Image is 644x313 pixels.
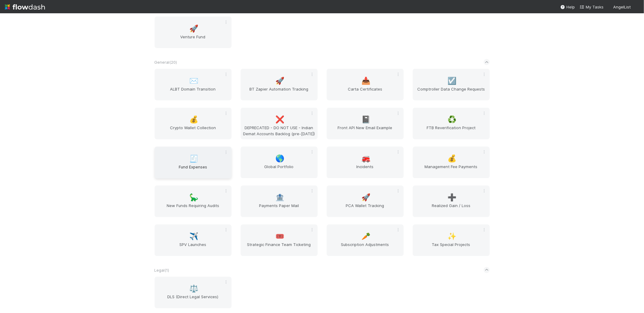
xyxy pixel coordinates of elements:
span: 🚒 [361,155,370,163]
span: Carta Certificates [329,86,401,98]
a: ☑️Comptroller Data Change Requests [413,69,490,101]
span: AngelList [613,5,631,9]
span: ✈️ [189,233,198,241]
a: 🥕Subscription Adjustments [327,225,404,256]
span: 🌎 [275,155,284,163]
a: My Tasks [580,4,604,10]
span: FTB Reverification Project [415,125,487,137]
span: SPV Launches [157,242,229,254]
a: 🦕New Funds Requiring Audits [155,186,232,217]
span: 🧾 [189,155,198,163]
a: ✈️SPV Launches [155,225,232,256]
span: 🚀 [361,194,370,202]
a: 🚀Venture Fund [155,17,232,48]
span: ➕ [447,194,457,202]
span: ❌ [275,116,284,124]
a: 🏦Payments Paper Mail [241,186,318,217]
span: Realized Gain / Loss [415,203,487,215]
span: Global Portfolio [243,164,315,176]
a: ✉️ALBT Domain Transition [155,69,232,101]
span: My Tasks [580,5,604,9]
span: 🎟️ [275,233,284,241]
span: 🚀 [275,77,284,85]
span: Front API New Email Example [329,125,401,137]
span: DLS (Direct Legal Services) [157,294,229,306]
a: 📓Front API New Email Example [327,108,404,139]
img: avatar_fd5a9df2-d0bf-4e0d-adc4-fc50545ebcc9.png [633,4,639,10]
span: Management Fee Payments [415,164,487,176]
span: ✉️ [189,77,198,85]
span: 📥 [361,77,370,85]
span: Crypto Wallet Collection [157,125,229,137]
span: 📓 [361,116,370,124]
span: Venture Fund [157,34,229,46]
span: Payments Paper Mail [243,203,315,215]
span: 🏦 [275,194,284,202]
span: DEPRECATED - DO NOT USE - Indian Demat Accounts Backlog (pre-[DATE]) [243,125,315,137]
span: 💰 [447,155,457,163]
span: 🥕 [361,233,370,241]
a: 🚀PCA Wallet Tracking [327,186,404,217]
span: Fund Expenses [157,164,229,176]
span: ALBT Domain Transition [157,86,229,98]
a: 🚒Incidents [327,147,404,178]
a: 🧾Fund Expenses [155,147,232,178]
span: Tax Special Projects [415,242,487,254]
a: ➕Realized Gain / Loss [413,186,490,217]
a: ♻️FTB Reverification Project [413,108,490,139]
span: PCA Wallet Tracking [329,203,401,215]
span: New Funds Requiring Audits [157,203,229,215]
a: ❌DEPRECATED - DO NOT USE - Indian Demat Accounts Backlog (pre-[DATE]) [241,108,318,139]
span: Subscription Adjustments [329,242,401,254]
a: 💰Crypto Wallet Collection [155,108,232,139]
span: Comptroller Data Change Requests [415,86,487,98]
span: 💰 [189,116,198,124]
span: Strategic Finance Team Ticketing [243,242,315,254]
span: 🦕 [189,194,198,202]
a: ⚖️DLS (Direct Legal Services) [155,277,232,308]
span: 🚀 [189,25,198,33]
span: ♻️ [447,116,457,124]
span: Legal ( 1 ) [155,268,169,273]
span: General ( 20 ) [155,60,177,65]
div: Help [560,4,575,10]
img: logo-inverted-e16ddd16eac7371096b0.svg [5,2,45,12]
a: 📥Carta Certificates [327,69,404,101]
span: ⚖️ [189,285,198,293]
a: 🎟️Strategic Finance Team Ticketing [241,225,318,256]
span: BT Zapier Automation Tracking [243,86,315,98]
a: 🚀BT Zapier Automation Tracking [241,69,318,101]
a: 💰Management Fee Payments [413,147,490,178]
span: ☑️ [447,77,457,85]
a: 🌎Global Portfolio [241,147,318,178]
span: Incidents [329,164,401,176]
span: ✨ [447,233,457,241]
a: ✨Tax Special Projects [413,225,490,256]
